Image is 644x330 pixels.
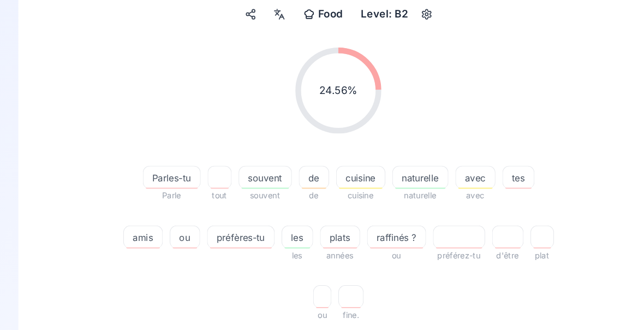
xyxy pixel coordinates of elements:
button: cuisine [320,158,367,180]
span: les [269,220,297,233]
span: Food [303,6,326,21]
span: de [284,180,313,193]
span: ou [162,220,190,233]
span: avec [433,180,472,193]
span: tout [198,180,220,193]
span: cuisine [320,163,366,176]
span: ou [349,237,406,250]
button: souvent [227,158,278,180]
span: Parle [136,180,191,193]
span: souvent [228,163,277,176]
span: plat [505,237,527,250]
span: plats [305,220,342,233]
span: d'être [468,237,498,250]
span: les [268,237,298,250]
span: naturelle [374,163,426,176]
span: raffinés ? [350,220,405,233]
button: les [268,215,298,237]
span: préfères-tu [198,220,261,233]
button: tes [478,158,509,180]
span: souvent [227,180,278,193]
button: amis [117,215,155,237]
div: Level: B2 [339,4,393,23]
button: ou [162,215,190,237]
button: de [284,158,313,180]
span: avec [434,163,471,176]
button: Food [284,4,331,23]
span: de [285,163,313,176]
span: Parles-tu [136,163,190,176]
button: plats [305,215,343,237]
button: Parles-tu [136,158,191,180]
span: naturelle [373,180,427,193]
span: années [305,237,343,250]
button: avec [433,158,472,180]
button: préfères-tu [197,215,261,237]
span: 24.56 % [304,79,341,94]
button: Level: B2 [339,4,415,23]
span: tes [479,163,508,176]
button: naturelle [373,158,427,180]
button: raffinés ? [349,215,406,237]
span: amis [118,220,154,233]
span: fine. [322,293,346,307]
span: cuisine [320,180,367,193]
span: ou [298,293,315,307]
span: préférez-tu [412,237,462,250]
